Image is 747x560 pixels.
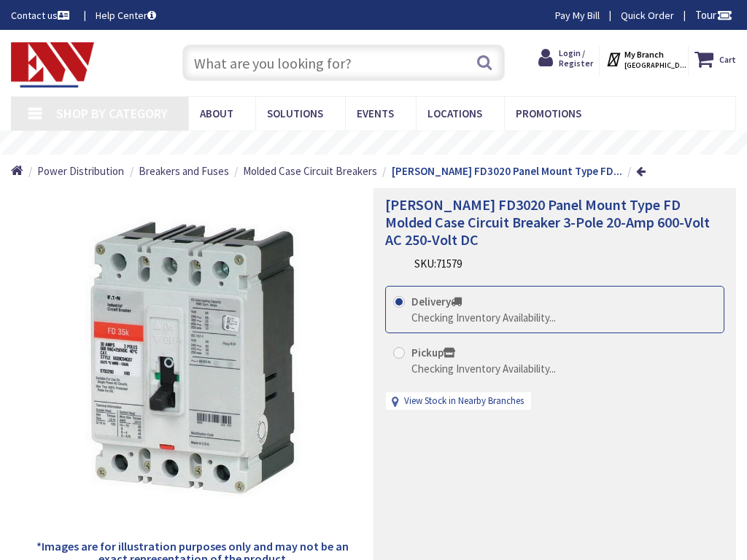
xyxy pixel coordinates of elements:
[605,46,682,72] div: My Branch [GEOGRAPHIC_DATA], [GEOGRAPHIC_DATA]
[538,46,593,71] a: Login / Register
[719,46,736,72] strong: Cart
[385,195,710,249] span: [PERSON_NAME] FD3020 Panel Mount Type FD Molded Case Circuit Breaker 3-Pole 20-Amp 600-Volt AC 25...
[392,164,622,178] strong: [PERSON_NAME] FD3020 Panel Mount Type FD...
[139,164,229,178] span: Breakers and Fuses
[404,394,524,408] a: View Stock in Nearby Branches
[11,42,94,87] img: Electrical Wholesalers, Inc.
[411,361,556,376] div: Checking Inventory Availability...
[559,47,593,69] span: Login / Register
[139,163,229,179] a: Breakers and Fuses
[436,257,462,271] span: 71579
[37,163,124,179] a: Power Distribution
[414,256,462,271] div: SKU:
[271,136,495,149] rs-layer: Free Same Day Pickup at 19 Locations
[243,164,377,178] span: Molded Case Circuit Breakers
[200,106,233,120] span: About
[695,8,732,22] span: Tour
[411,295,462,308] strong: Delivery
[182,44,504,81] input: What are you looking for?
[427,106,482,120] span: Locations
[243,163,377,179] a: Molded Case Circuit Breakers
[267,106,323,120] span: Solutions
[694,46,736,72] a: Cart
[22,188,363,529] img: Eaton FD3020 Panel Mount Type FD Molded Case Circuit Breaker 3-Pole 20-Amp 600-Volt AC 250-Volt DC
[555,8,600,23] a: Pay My Bill
[621,8,674,23] a: Quick Order
[357,106,394,120] span: Events
[37,164,124,178] span: Power Distribution
[56,105,168,122] span: Shop By Category
[624,49,664,60] strong: My Branch
[624,61,686,70] span: [GEOGRAPHIC_DATA], [GEOGRAPHIC_DATA]
[96,8,156,23] a: Help Center
[411,346,455,359] strong: Pickup
[411,310,556,325] div: Checking Inventory Availability...
[516,106,581,120] span: Promotions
